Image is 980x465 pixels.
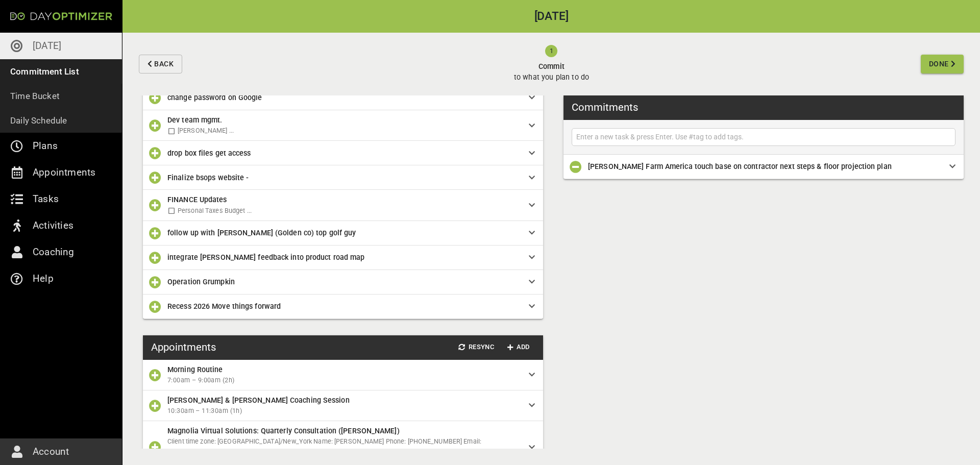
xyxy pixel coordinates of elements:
span: change password on Google [167,93,262,102]
span: [PERSON_NAME] ... [178,127,234,134]
p: [DATE] [33,38,61,54]
span: drop box files get access [167,149,251,157]
span: Client time zone: [GEOGRAPHIC_DATA]/New_York Name: [PERSON_NAME] Phone: [PHONE_NUMBER] Email: [167,437,481,445]
p: Appointments [33,164,95,181]
span: Resync [458,341,494,353]
div: [PERSON_NAME] & [PERSON_NAME] Coaching Session10:30am – 11:30am (1h) [143,390,543,421]
p: Tasks [33,191,59,207]
h3: Commitments [572,100,638,115]
span: Finalize bsops website - [167,174,249,182]
span: integrate [PERSON_NAME] feedback into product road map [167,253,364,261]
div: [PERSON_NAME] Farm America touch base on contractor next steps & floor projection plan [563,155,964,179]
div: Finalize bsops website - [143,165,543,190]
span: [PERSON_NAME] & [PERSON_NAME] Coaching Session [167,396,350,404]
span: follow up with [PERSON_NAME] (Golden co) top golf guy [167,229,356,237]
p: Time Bucket [10,89,60,103]
span: Commit [514,61,589,72]
input: Enter a new task & press Enter. Use #tag to add tags. [574,131,953,143]
span: 10:30am – 11:30am (1h) [167,406,521,417]
button: Committo what you plan to do [186,33,917,95]
button: Done [921,55,964,74]
span: Back [154,58,174,70]
p: Account [33,444,69,460]
button: Back [139,55,182,74]
h3: Appointments [151,339,216,355]
p: to what you plan to do [514,72,589,83]
button: Resync [454,339,498,355]
img: Day Optimizer [10,12,112,20]
text: 1 [550,47,553,55]
p: Help [33,271,54,287]
div: Morning Routine7:00am – 9:00am (2h) [143,360,543,390]
div: Operation Grumpkin [143,270,543,295]
span: Operation Grumpkin [167,278,235,286]
button: Add [502,339,535,355]
div: change password on Google [143,86,543,110]
span: 7:00am – 9:00am (2h) [167,375,521,386]
p: Activities [33,217,73,234]
div: follow up with [PERSON_NAME] (Golden co) top golf guy [143,221,543,246]
div: drop box files get access [143,141,543,165]
span: FINANCE Updates [167,195,227,204]
span: [PERSON_NAME] Farm America touch base on contractor next steps & floor projection plan [588,162,892,170]
span: Dev team mgmt. [167,116,222,124]
p: Coaching [33,244,75,260]
div: Recess 2026 Move things forward [143,295,543,319]
span: Personal Taxes Budget ... [178,207,252,214]
span: Done [929,58,949,70]
div: FINANCE Updates Personal Taxes Budget ... [143,190,543,221]
p: Daily Schedule [10,113,67,128]
div: integrate [PERSON_NAME] feedback into product road map [143,246,543,270]
p: Commitment List [10,64,79,79]
p: Plans [33,138,58,154]
h2: [DATE] [122,11,980,22]
span: Morning Routine [167,365,223,374]
span: Add [506,341,531,353]
div: Dev team mgmt. [PERSON_NAME] ... [143,110,543,141]
a: [PERSON_NAME][EMAIL_ADDRESS][DOMAIN_NAME] [167,448,320,456]
span: Recess 2026 Move things forward [167,302,281,310]
span: Magnolia Virtual Solutions: Quarterly Consultation ([PERSON_NAME]) [167,427,400,435]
